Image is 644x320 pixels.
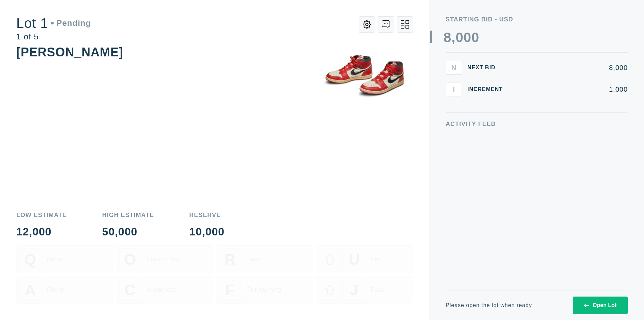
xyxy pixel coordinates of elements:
[471,31,479,44] div: 0
[444,31,451,44] div: 8
[446,16,628,22] div: Starting Bid - USD
[451,64,456,71] span: N
[102,226,154,237] div: 50,000
[467,65,508,70] div: Next Bid
[446,61,462,74] button: N
[451,31,455,166] div: ,
[455,31,463,44] div: 0
[467,87,508,92] div: Increment
[514,64,628,71] div: 8,000
[446,121,628,127] div: Activity Feed
[189,226,225,237] div: 10,000
[446,303,532,308] div: Please open the lot when ready
[16,33,91,41] div: 1 of 5
[189,212,225,218] div: Reserve
[16,45,123,59] div: [PERSON_NAME]
[102,212,154,218] div: High Estimate
[464,31,471,44] div: 0
[51,19,91,27] div: Pending
[16,212,67,218] div: Low Estimate
[16,226,67,237] div: 12,000
[446,83,462,96] button: I
[453,85,455,93] span: I
[584,302,616,308] div: Open Lot
[573,297,628,314] button: Open Lot
[514,86,628,93] div: 1,000
[16,16,91,30] div: Lot 1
